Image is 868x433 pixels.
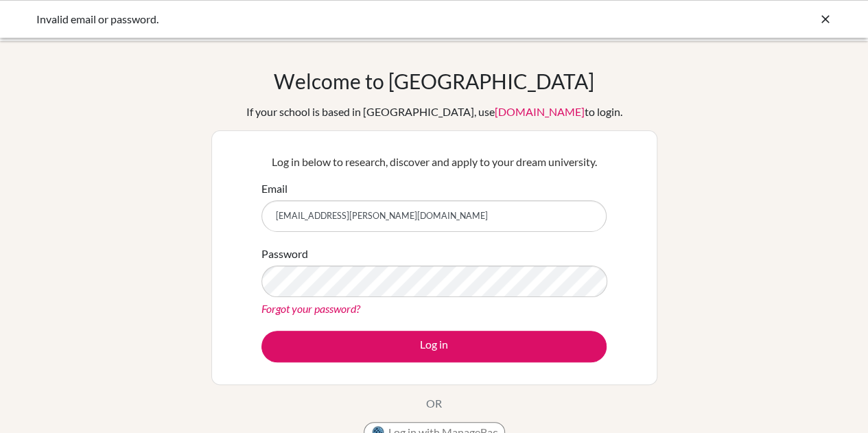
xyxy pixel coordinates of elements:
[274,69,594,93] h1: Welcome to [GEOGRAPHIC_DATA]
[261,180,288,197] label: Email
[261,302,360,315] a: Forgot your password?
[495,105,585,118] a: [DOMAIN_NAME]
[426,395,442,412] p: OR
[36,11,626,27] div: Invalid email or password.
[261,331,607,362] button: Log in
[261,246,308,262] label: Password
[261,154,607,170] p: Log in below to research, discover and apply to your dream university.
[246,104,622,120] div: If your school is based in [GEOGRAPHIC_DATA], use to login.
